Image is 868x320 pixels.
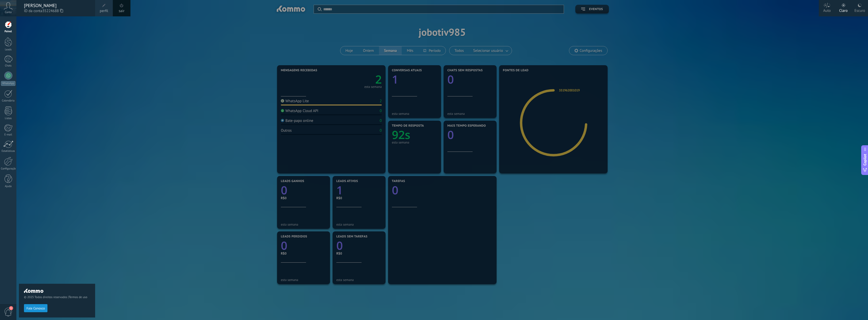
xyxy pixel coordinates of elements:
div: Chats [1,64,16,67]
a: Termos de uso [69,295,87,299]
div: Listas [1,117,16,120]
div: Claro [839,3,848,16]
div: Escuro [854,3,865,16]
div: [PERSON_NAME] [24,3,90,8]
span: perfil [100,8,108,14]
div: WhatsApp [1,81,15,86]
div: Auto [823,3,831,16]
div: E-mail [1,133,16,136]
a: Fale Conosco [24,306,47,310]
button: Fale Conosco [24,304,47,312]
a: sair [119,8,125,14]
div: Leads [1,48,16,51]
div: Calendário [1,99,16,102]
span: Conta [5,11,12,14]
span: Copilot [862,154,867,165]
div: Ajuda [1,185,16,188]
div: Painel [1,30,16,33]
span: © 2025 Todos direitos reservados | [24,295,90,299]
span: 1 [9,306,13,310]
div: Estatísticas [1,150,16,153]
span: ID da conta [24,8,90,14]
div: Configurações [1,167,16,170]
span: 35224688 [42,8,63,14]
span: Fale Conosco [26,307,45,310]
